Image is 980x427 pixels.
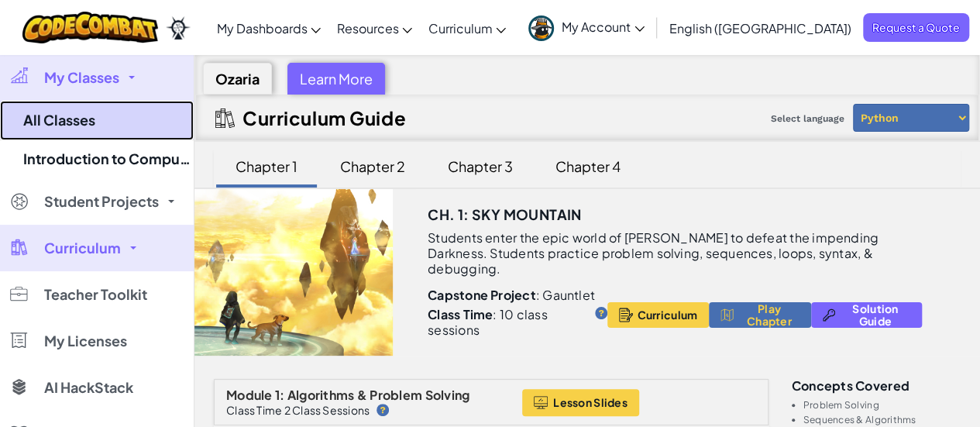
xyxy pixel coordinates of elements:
[216,20,307,36] span: My Dashboards
[595,307,607,319] img: IconHint.svg
[377,404,389,416] img: IconHint.svg
[44,195,159,208] span: Student Projects
[166,16,191,40] img: Ozaria
[428,20,492,36] span: Curriculum
[287,387,470,403] span: Algorithms & Problem Solving
[528,15,554,41] img: avatar
[662,7,859,49] a: English ([GEOGRAPHIC_DATA])
[540,148,636,184] div: Chapter 4
[765,107,851,130] span: Select language
[841,302,910,327] span: Solution Guide
[522,389,639,416] button: Lesson Slides
[328,7,420,49] a: Resources
[226,404,370,416] p: Class Time 2 Class Sessions
[44,71,119,84] span: My Classes
[226,387,273,403] span: Module
[203,63,272,95] div: Ozaria
[709,302,811,328] button: Play Chapter
[44,334,127,348] span: My Licenses
[428,288,607,303] p: : Gauntlet
[208,7,328,49] a: My Dashboards
[44,241,121,255] span: Curriculum
[432,148,528,184] div: Chapter 3
[428,287,536,303] b: Capstone Project
[22,12,158,43] img: CodeCombat logo
[792,379,961,392] h3: Concepts covered
[637,308,697,321] span: Curriculum
[739,302,799,327] span: Play Chapter
[863,13,969,42] a: Request a Quote
[220,148,313,184] div: Chapter 1
[336,20,398,36] span: Resources
[215,108,235,128] img: IconCurriculumGuide.svg
[803,415,961,425] li: Sequences & Algorithms
[811,302,922,328] button: Solution Guide
[275,387,285,403] span: 1:
[428,306,493,322] b: Class Time
[562,19,645,35] span: My Account
[669,20,851,36] span: English ([GEOGRAPHIC_DATA])
[607,302,709,328] button: Curriculum
[521,3,652,52] a: My Account
[428,230,922,277] p: Students enter the epic world of [PERSON_NAME] to defeat the impending Darkness. Students practic...
[325,148,421,184] div: Chapter 2
[287,63,385,95] div: Learn More
[803,400,961,410] li: Problem Solving
[428,307,588,338] p: : 10 class sessions
[420,7,514,49] a: Curriculum
[242,107,406,129] h2: Curriculum Guide
[44,288,147,301] span: Teacher Toolkit
[428,203,582,226] h3: Ch. 1: Sky Mountain
[553,396,628,408] span: Lesson Slides
[44,381,133,394] span: AI HackStack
